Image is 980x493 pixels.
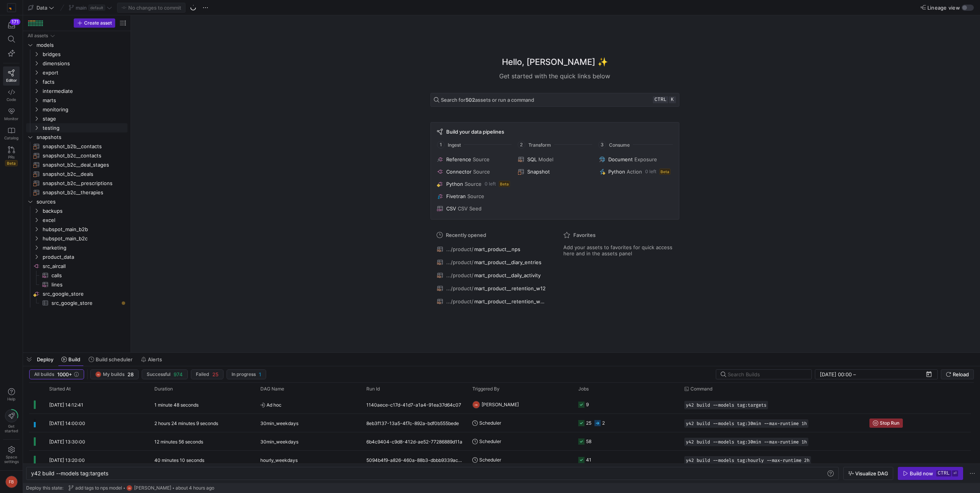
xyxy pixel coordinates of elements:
[49,386,71,392] span: Started At
[43,290,126,298] span: src_google_store​​​​​​​​
[43,68,126,77] span: export
[527,169,550,175] span: Snapshot
[85,353,136,366] button: Build scheduler
[49,402,83,408] span: [DATE] 14:12:41
[260,451,298,469] span: hourly_weekdays
[26,68,127,77] div: Press SPACE to select this row.
[446,156,471,162] span: Reference
[6,78,17,83] span: Editor
[653,96,668,103] kbd: ctrl
[598,155,674,164] button: DocumentExposure
[362,451,468,469] div: 5094b4f9-a826-460a-88b3-dbbb9339ac39
[627,169,642,175] span: Action
[29,395,971,414] div: Press SPACE to select this row.
[43,253,126,261] span: product_data
[435,167,512,176] button: ConnectorSource
[26,96,127,105] div: Press SPACE to select this row.
[441,97,534,103] span: Search for assets or run a command
[669,96,676,103] kbd: k
[26,197,127,206] div: Press SPACE to select this row.
[3,406,20,436] button: Getstarted
[645,169,656,174] span: 0 left
[598,167,674,176] button: PythonAction0 leftBeta
[7,97,16,102] span: Code
[855,470,888,476] span: Visualize DAG
[26,123,127,132] div: Press SPACE to select this row.
[446,232,486,238] span: Recently opened
[527,156,537,162] span: SQL
[49,420,85,426] span: [DATE] 14:00:00
[31,470,108,476] span: y42 build --models tag:targets
[485,181,496,187] span: 0 left
[96,356,132,362] span: Build scheduler
[3,143,20,169] a: PRsBeta
[26,160,127,169] div: Press SPACE to select this row.
[26,132,127,142] div: Press SPACE to select this row.
[7,397,16,401] span: Help
[260,433,298,451] span: 30min_weekdays
[608,156,633,162] span: Document
[820,371,852,377] input: Start datetime
[43,78,126,86] span: facts
[3,474,20,490] button: FB
[26,188,127,197] a: snapshot_b2c__therapies​​​​​​​
[154,402,199,408] y42-duration: 1 minute 48 seconds
[66,483,216,493] button: add tags to nps modelFB[PERSON_NAME]about 4 hours ago
[43,114,126,123] span: stage
[586,414,591,432] div: 25
[430,93,679,107] button: Search for502assets or run a commandctrlk
[952,470,958,476] kbd: ⏎
[26,3,56,13] button: Data
[563,244,673,256] span: Add your assets to favorites for quick access here and in the assets panel
[43,234,126,243] span: hubspot_main_b2c
[26,169,127,179] div: Press SPACE to select this row.
[43,225,126,234] span: hubspot_main_b2b
[26,105,127,114] div: Press SPACE to select this row.
[260,396,357,414] span: Ad hoc
[435,283,548,293] button: .../product/mart_product__retention_w12
[26,160,127,169] a: snapshot_b2c__deal_stages​​​​​​​
[473,156,490,162] span: Source
[3,66,20,86] a: Editor
[26,188,127,197] div: Press SPACE to select this row.
[467,193,484,199] span: Source
[43,170,119,179] span: snapshot_b2c__deals​​​​​​​
[634,156,657,162] span: Exposure
[728,371,805,377] input: Search Builds
[126,485,132,491] div: FB
[43,151,119,160] span: snapshot_b2c__contacts​​​​​​​
[3,443,20,467] a: Spacesettings
[28,33,48,38] div: All assets
[474,272,541,278] span: mart_product__daily_activity
[142,369,188,379] button: Successful974
[516,167,593,176] button: Snapshot
[51,271,119,280] span: calls​​​​​​​​​
[446,285,473,291] span: .../product/
[37,356,53,362] span: Deploy
[43,96,126,105] span: marts
[58,353,84,366] button: Build
[84,20,112,26] span: Create asset
[843,467,893,480] button: Visualize DAG
[43,243,126,252] span: marketing
[690,386,712,392] span: Command
[49,439,85,445] span: [DATE] 13:30:00
[482,395,519,414] span: [PERSON_NAME]
[953,371,969,377] span: Reload
[260,386,284,392] span: DAG Name
[43,59,126,68] span: dimensions
[686,421,807,426] span: y42 build --models tag:30min --max-runtime 1h
[26,114,127,123] div: Press SPACE to select this row.
[435,155,512,164] button: ReferenceSource
[26,179,127,188] div: Press SPACE to select this row.
[586,451,591,469] div: 41
[232,372,256,377] span: In progress
[479,432,501,450] span: Scheduler
[458,205,482,212] span: CSV Seed
[472,386,500,392] span: Triggered By
[74,18,115,28] button: Create asset
[43,207,126,215] span: backups
[465,181,482,187] span: Source
[36,41,126,50] span: models
[366,386,380,392] span: Run Id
